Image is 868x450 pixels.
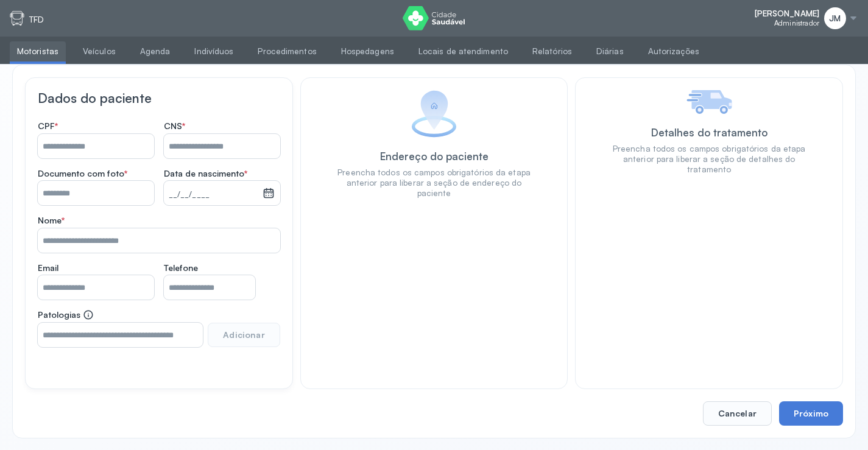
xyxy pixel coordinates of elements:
div: Endereço do paciente [380,150,489,163]
a: Veículos [76,41,123,62]
a: Autorizações [641,41,707,62]
img: tfd.svg [10,11,24,26]
span: Data de nascimento [164,168,247,179]
a: Agenda [133,41,178,62]
img: Imagem de Detalhes do tratamento [686,90,732,114]
span: JM [829,13,841,24]
img: logo do Cidade Saudável [403,6,465,30]
a: Indivíduos [187,41,241,62]
span: Administrador [774,19,819,27]
p: TFD [29,15,44,25]
button: Adicionar [208,323,280,347]
span: Nome [38,215,65,226]
div: Preencha todos os campos obrigatórios da etapa anterior para liberar a seção de detalhes do trata... [612,144,806,175]
a: Diárias [589,41,631,62]
span: CNS [164,121,185,132]
img: Imagem de Endereço do paciente [411,90,457,138]
span: CPF [38,121,58,132]
a: Procedimentos [250,41,323,62]
span: Patologias [38,309,94,320]
span: [PERSON_NAME] [755,9,819,19]
small: __/__/____ [169,189,258,201]
span: Telefone [164,262,198,273]
a: Locais de atendimento [411,41,515,62]
button: Próximo [779,401,843,426]
span: Email [38,262,58,273]
div: Detalhes do tratamento [651,126,767,139]
span: Documento com foto [38,168,127,179]
a: Motoristas [10,41,66,62]
h3: Dados do paciente [38,90,280,106]
button: Cancelar [703,401,772,426]
a: Relatórios [525,41,579,62]
div: Preencha todos os campos obrigatórios da etapa anterior para liberar a seção de endereço do paciente [337,167,531,199]
a: Hospedagens [334,41,401,62]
